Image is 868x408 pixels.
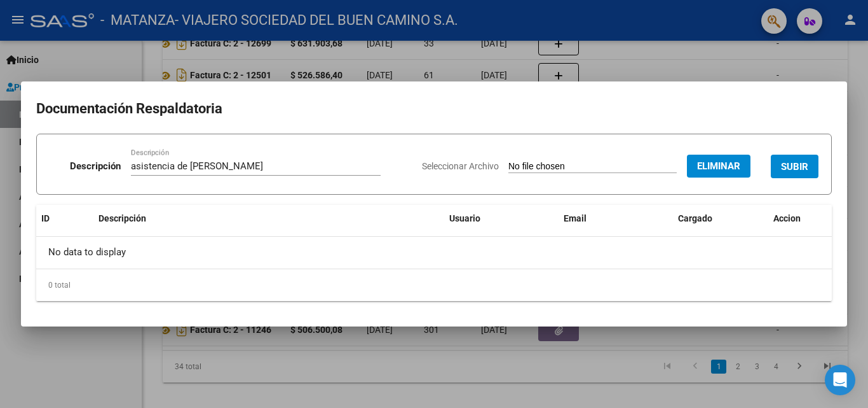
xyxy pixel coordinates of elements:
span: Eliminar [697,160,740,172]
datatable-header-cell: Descripción [93,205,444,232]
datatable-header-cell: Usuario [444,205,559,232]
span: Descripción [98,213,146,223]
span: Usuario [449,213,480,223]
span: Cargado [678,213,712,223]
datatable-header-cell: Accion [768,205,832,232]
div: Open Intercom Messenger [825,365,855,395]
datatable-header-cell: Email [559,205,673,232]
span: SUBIR [781,161,808,172]
span: ID [41,213,50,223]
span: Email [564,213,587,223]
p: Descripción [70,159,121,174]
button: Eliminar [687,155,750,178]
div: 0 total [36,269,832,301]
button: SUBIR [771,155,818,178]
h2: Documentación Respaldatoria [36,97,832,121]
span: Seleccionar Archivo [422,161,499,171]
datatable-header-cell: Cargado [673,205,768,232]
span: Accion [773,213,801,223]
datatable-header-cell: ID [36,205,93,232]
div: No data to display [36,237,832,269]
